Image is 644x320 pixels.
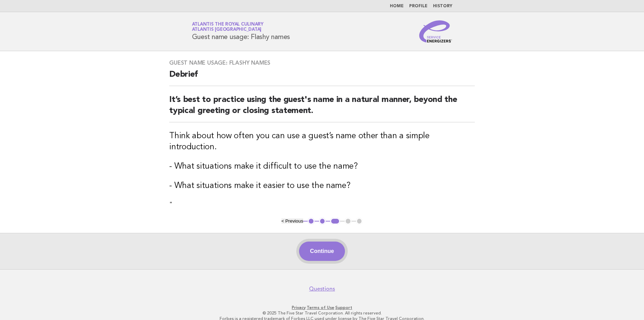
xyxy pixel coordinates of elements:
[192,28,262,32] span: Atlantis [GEOGRAPHIC_DATA]
[169,131,475,153] h3: Think about how often you can use a guest’s name other than a simple introduction.
[281,218,303,224] button: < Previous
[169,180,475,191] h3: - What situations make it easier to use the name?
[299,242,345,261] button: Continue
[309,285,335,292] a: Questions
[192,22,263,32] a: Atlantis the Royal CulinaryAtlantis [GEOGRAPHIC_DATA]
[390,4,404,8] a: Home
[335,305,352,310] a: Support
[409,4,427,8] a: Profile
[330,218,340,225] button: 3
[169,69,475,86] h2: Debrief
[419,20,452,43] img: Service Energizers
[169,161,475,172] h3: - What situations make it difficult to use the name?
[307,305,334,310] a: Terms of Use
[169,200,475,209] p: "
[169,59,475,66] h3: Guest name usage: Flashy names
[319,218,326,225] button: 2
[111,305,534,310] p: · ·
[111,310,534,316] p: © 2025 The Five Star Travel Corporation. All rights reserved.
[192,22,290,40] h1: Guest name usage: Flashy names
[433,4,452,8] a: History
[308,218,315,225] button: 1
[292,305,306,310] a: Privacy
[169,94,475,122] h2: It’s best to practice using the guest's name in a natural manner, beyond the typical greeting or ...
